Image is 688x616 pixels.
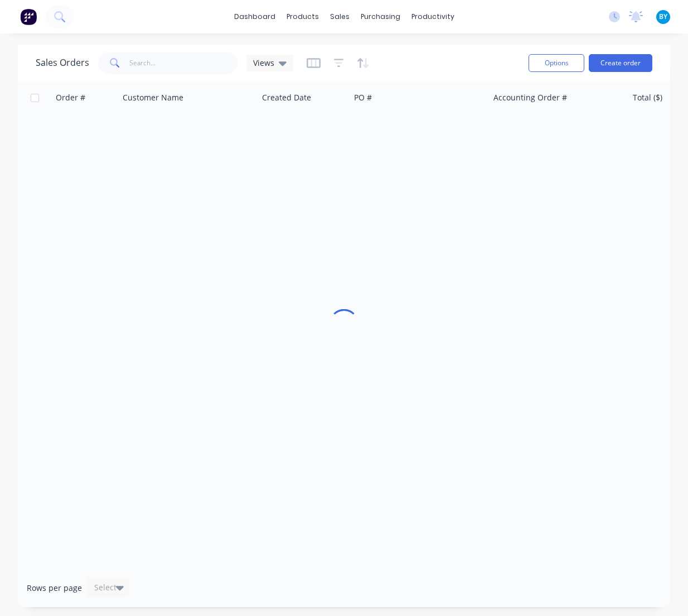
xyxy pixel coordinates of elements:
span: BY [659,12,667,22]
input: Search... [129,52,238,74]
div: Total ($) [633,92,662,103]
a: dashboard [229,8,281,25]
div: Customer Name [123,92,183,103]
button: Options [529,54,584,72]
div: sales [324,8,355,25]
span: Views [253,57,274,69]
div: products [281,8,324,25]
div: purchasing [355,8,406,25]
button: Create order [589,54,652,72]
div: Order # [56,92,85,103]
div: Select... [94,582,123,593]
div: PO # [354,92,372,103]
h1: Sales Orders [36,57,89,68]
img: Factory [20,8,37,25]
div: Created Date [262,92,311,103]
div: productivity [406,8,460,25]
span: Rows per page [27,583,82,594]
div: Accounting Order # [493,92,567,103]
